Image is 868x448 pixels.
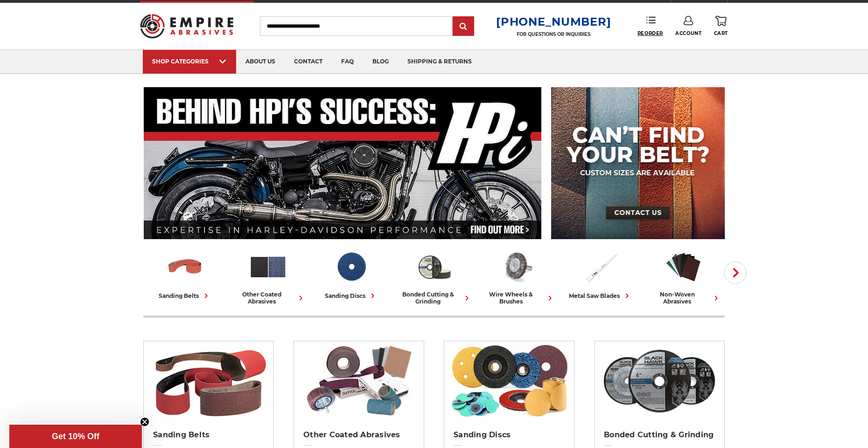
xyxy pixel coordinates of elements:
img: Non-woven Abrasives [664,248,703,286]
span: Get 10% Off [52,432,99,441]
input: Submit [454,17,473,36]
a: blog [363,50,398,74]
div: sanding belts [159,291,211,301]
div: non-woven abrasives [645,291,721,305]
img: Other Coated Abrasives [249,248,287,286]
div: Get 10% OffClose teaser [9,425,142,448]
a: [PHONE_NUMBER] [496,15,611,28]
a: faq [332,50,363,74]
div: bonded cutting & grinding [396,291,472,305]
a: non-woven abrasives [645,248,721,305]
a: sanding discs [313,248,389,301]
p: FOR QUESTIONS OR INQUIRIES [496,31,611,37]
h2: Sanding Belts [153,430,264,440]
div: SHOP CATEGORIES [152,58,227,65]
img: Metal Saw Blades [581,248,620,286]
img: Empire Abrasives [140,8,233,44]
h2: Sanding Discs [454,430,565,440]
div: wire wheels & brushes [479,291,555,305]
a: contact [285,50,332,74]
img: Sanding Belts [148,341,269,420]
h2: Other Coated Abrasives [303,430,414,440]
img: Sanding Belts [166,248,204,286]
a: wire wheels & brushes [479,248,555,305]
img: Sanding Discs [449,341,570,420]
img: Bonded Cutting & Grinding [415,248,454,286]
a: about us [236,50,285,74]
h2: Bonded Cutting & Grinding [604,430,715,440]
img: promo banner for custom belts. [551,87,725,239]
a: sanding belts [147,248,223,301]
div: other coated abrasives [230,291,306,305]
div: sanding discs [325,291,378,301]
a: other coated abrasives [230,248,306,305]
img: Banner for an interview featuring Horsepower Inc who makes Harley performance upgrades featured o... [144,87,542,239]
a: shipping & returns [398,50,481,74]
img: Sanding Discs [332,248,371,286]
img: Bonded Cutting & Grinding [599,341,720,420]
span: Account [675,30,701,36]
a: Reorder [637,16,663,36]
img: Wire Wheels & Brushes [498,248,537,286]
a: bonded cutting & grinding [396,248,472,305]
a: metal saw blades [562,248,638,301]
div: metal saw blades [569,291,632,301]
a: Cart [714,16,728,36]
button: Next [724,262,747,284]
span: Reorder [637,30,663,36]
img: Other Coated Abrasives [299,341,420,420]
button: Close teaser [140,417,149,427]
span: Cart [714,30,728,36]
